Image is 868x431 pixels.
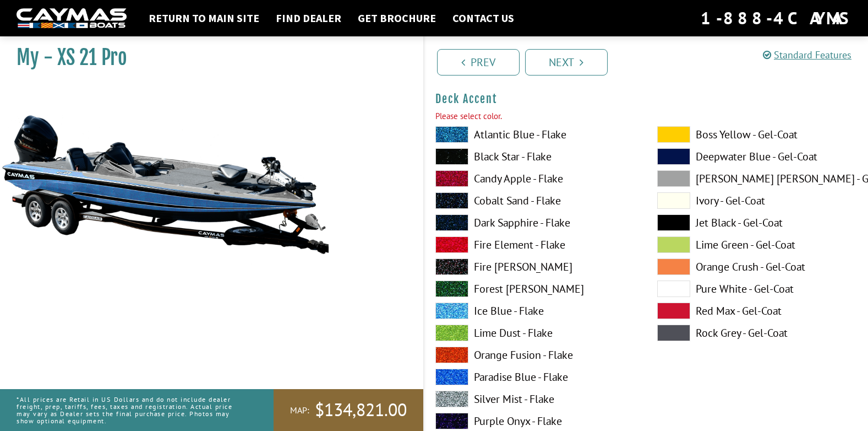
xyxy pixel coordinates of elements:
h1: My - XS 21 Pro [17,45,396,70]
img: white-logo-c9c8dbefe5ff5ceceb0f0178aa75bf4bb51f6bca0971e226c86eb53dfe498488.png [17,8,127,29]
a: Prev [437,49,520,76]
label: Atlantic Blue - Flake [435,126,635,143]
label: Lime Green - Gel-Coat [657,236,857,253]
a: MAP:$134,821.00 [274,389,423,431]
label: Rock Grey - Gel-Coat [657,325,857,341]
label: Orange Crush - Gel-Coat [657,258,857,275]
div: 1-888-4CAYMAS [701,6,851,30]
label: Ivory - Gel-Coat [657,192,857,209]
label: Boss Yellow - Gel-Coat [657,126,857,143]
label: Silver Mist - Flake [435,391,635,407]
label: Paradise Blue - Flake [435,369,635,385]
label: [PERSON_NAME] [PERSON_NAME] - Gel-Coat [657,170,857,187]
a: Next [525,49,608,76]
div: Please select color. [435,110,858,123]
label: Jet Black - Gel-Coat [657,214,857,231]
label: Red Max - Gel-Coat [657,303,857,319]
h4: Deck Accent [435,92,858,106]
a: Contact Us [447,11,520,25]
p: *All prices are Retail in US Dollars and do not include dealer freight, prep, tariffs, fees, taxe... [17,390,249,430]
a: Find Dealer [270,11,347,25]
span: MAP: [290,405,309,416]
label: Lime Dust - Flake [435,325,635,341]
label: Black Star - Flake [435,148,635,165]
label: Dark Sapphire - Flake [435,214,635,231]
label: Deepwater Blue - Gel-Coat [657,148,857,165]
label: Fire Element - Flake [435,236,635,253]
label: Pure White - Gel-Coat [657,281,857,297]
label: Candy Apple - Flake [435,170,635,187]
label: Purple Onyx - Flake [435,413,635,429]
a: Return to main site [143,11,265,25]
a: Standard Features [763,49,851,61]
label: Orange Fusion - Flake [435,347,635,363]
a: Get Brochure [352,11,441,25]
label: Cobalt Sand - Flake [435,192,635,209]
label: Ice Blue - Flake [435,303,635,319]
span: $134,821.00 [315,398,407,422]
label: Forest [PERSON_NAME] [435,281,635,297]
label: Fire [PERSON_NAME] [435,258,635,275]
